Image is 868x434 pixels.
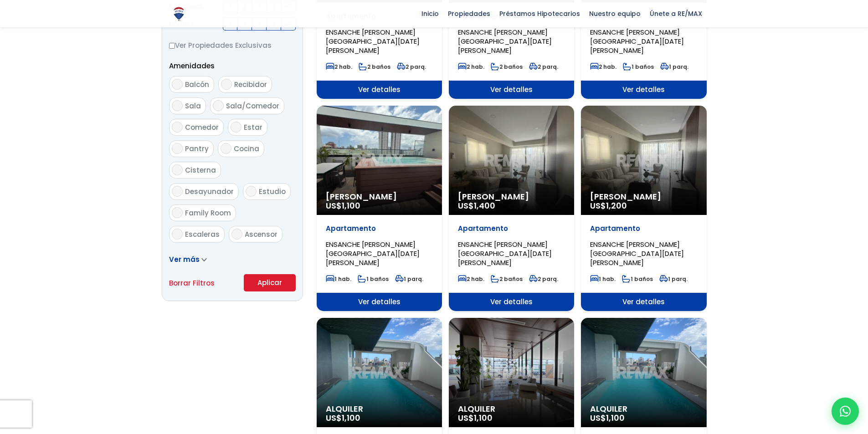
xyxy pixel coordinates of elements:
span: 1 parq. [659,275,688,283]
span: ENSANCHE [PERSON_NAME][GEOGRAPHIC_DATA][DATE][PERSON_NAME] [326,27,420,55]
span: 1 parq. [395,275,423,283]
span: 2 parq. [529,63,558,71]
input: Estar [231,122,241,133]
label: Ver Propiedades Exclusivas [169,40,296,51]
span: Sala/Comedor [226,101,279,111]
span: Nuestro equipo [585,7,645,20]
span: Únete a RE/MAX [645,7,707,20]
img: Logo de REMAX [171,6,187,22]
span: ENSANCHE [PERSON_NAME][GEOGRAPHIC_DATA][DATE][PERSON_NAME] [458,27,552,55]
input: Sala [172,100,183,111]
input: Sala/Comedor [213,100,224,111]
span: US$ [458,200,495,211]
span: Desayunador [185,187,234,196]
span: 2 parq. [397,63,426,71]
span: 1 baños [623,63,654,71]
span: US$ [326,412,360,424]
span: Family Room [185,208,231,218]
span: Ascensor [245,230,277,239]
span: 1 parq. [660,63,688,71]
span: US$ [590,412,625,424]
span: 1 baños [622,275,653,283]
input: Family Room [172,207,183,218]
p: Apartamento [326,224,433,233]
span: 1 hab. [326,275,351,283]
span: 1,200 [606,200,627,211]
span: Propiedades [443,7,495,20]
span: Alquiler [458,404,565,414]
a: [PERSON_NAME] US$1,200 Apartamento ENSANCHE [PERSON_NAME][GEOGRAPHIC_DATA][DATE][PERSON_NAME] 1 h... [581,106,706,311]
input: Comedor [172,122,183,133]
span: Ver detalles [317,81,442,99]
p: Apartamento [590,224,697,233]
input: Ver Propiedades Exclusivas [169,43,175,49]
span: 1 hab. [590,275,616,283]
span: Ver detalles [581,293,706,311]
span: [PERSON_NAME] [326,192,433,201]
span: US$ [590,200,627,211]
span: 1,100 [606,412,625,424]
input: Cocina [221,143,231,154]
span: 2 hab. [326,63,352,71]
span: Sala [185,101,201,111]
span: Préstamos Hipotecarios [495,7,585,20]
span: 2 parq. [529,275,558,283]
button: Aplicar [244,274,296,291]
span: Alquiler [326,404,433,414]
span: 2 baños [359,63,390,71]
span: 1,400 [474,200,495,211]
span: Balcón [185,80,209,89]
span: Ver detalles [317,293,442,311]
span: Cocina [234,144,259,153]
span: 1,100 [342,412,360,424]
input: Balcón [172,79,183,90]
a: [PERSON_NAME] US$1,400 Apartamento ENSANCHE [PERSON_NAME][GEOGRAPHIC_DATA][DATE][PERSON_NAME] 2 h... [449,106,574,311]
input: Ascensor [231,229,242,240]
span: 2 baños [491,275,523,283]
span: Inicio [417,7,443,20]
span: Comedor [185,123,219,132]
a: Ver más [169,255,207,264]
span: ENSANCHE [PERSON_NAME][GEOGRAPHIC_DATA][DATE][PERSON_NAME] [326,240,420,267]
input: Pantry [172,143,183,154]
span: Alquiler [590,404,697,414]
span: ENSANCHE [PERSON_NAME][GEOGRAPHIC_DATA][DATE][PERSON_NAME] [590,240,684,267]
p: Apartamento [458,224,565,233]
a: [PERSON_NAME] US$1,100 Apartamento ENSANCHE [PERSON_NAME][GEOGRAPHIC_DATA][DATE][PERSON_NAME] 1 h... [317,106,442,311]
p: Amenidades [169,60,296,71]
span: Estar [244,123,262,132]
span: ENSANCHE [PERSON_NAME][GEOGRAPHIC_DATA][DATE][PERSON_NAME] [458,240,552,267]
span: [PERSON_NAME] [590,192,697,201]
span: Estudio [259,187,286,196]
input: Recibidor [221,79,232,90]
span: US$ [458,412,493,424]
span: Cisterna [185,165,216,175]
span: 1,100 [474,412,493,424]
input: Estudio [246,186,257,197]
span: US$ [326,200,360,211]
span: 2 hab. [458,275,484,283]
span: 1 baños [358,275,389,283]
span: Ver detalles [581,81,706,99]
span: Ver detalles [449,293,574,311]
span: Ver detalles [449,81,574,99]
span: 2 hab. [458,63,484,71]
span: Recibidor [234,80,267,89]
span: 1,100 [342,200,360,211]
span: [PERSON_NAME] [458,192,565,201]
span: ENSANCHE [PERSON_NAME][GEOGRAPHIC_DATA][DATE][PERSON_NAME] [590,27,684,55]
a: Borrar Filtros [169,277,215,289]
span: 2 hab. [590,63,616,71]
span: Escaleras [185,230,220,239]
span: 2 baños [491,63,523,71]
span: Ver más [169,255,200,264]
span: Pantry [185,144,209,153]
input: Desayunador [172,186,183,197]
input: Cisterna [172,164,183,175]
input: Escaleras [172,229,183,240]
